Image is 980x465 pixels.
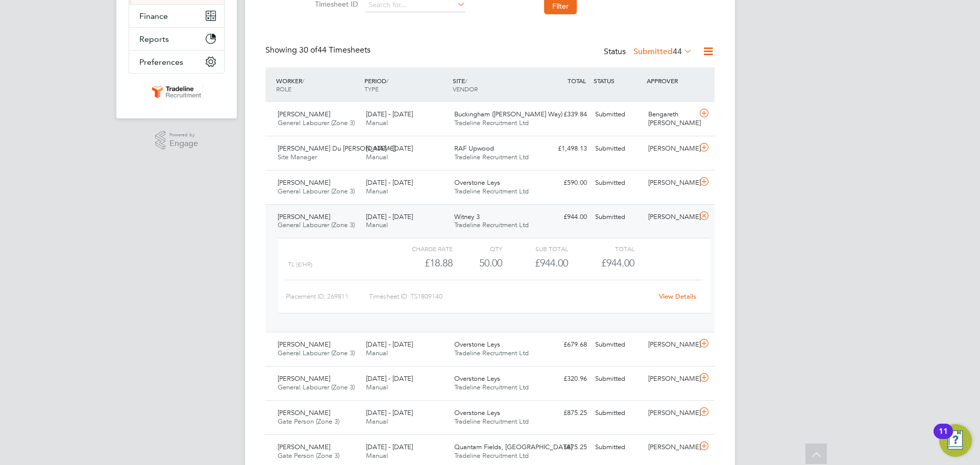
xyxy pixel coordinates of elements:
[139,57,183,67] span: Preferences
[538,371,591,387] div: £320.96
[366,178,413,187] span: [DATE] - [DATE]
[591,336,644,353] div: Submitted
[454,349,529,357] span: Tradeline Recruitment Ltd
[538,336,591,353] div: £679.68
[538,439,591,456] div: £875.25
[366,374,413,383] span: [DATE] - [DATE]
[278,212,330,221] span: [PERSON_NAME]
[502,255,568,272] div: £944.00
[299,45,371,55] span: 44 Timesheets
[362,71,450,98] div: PERIOD
[601,257,634,269] span: £944.00
[278,408,330,417] span: [PERSON_NAME]
[591,371,644,387] div: Submitted
[454,417,529,426] span: Tradeline Recruitment Ltd
[454,374,500,383] span: Overstone Leys
[155,131,199,150] a: Powered byEngage
[644,439,697,456] div: [PERSON_NAME]
[369,288,652,305] div: Timesheet ID: TS1809140
[278,187,355,195] span: General Labourer (Zone 3)
[366,212,413,221] span: [DATE] - [DATE]
[366,340,413,349] span: [DATE] - [DATE]
[659,292,696,301] a: View Details
[939,424,972,457] button: Open Resource Center, 11 new notifications
[454,118,529,127] span: Tradeline Recruitment Ltd
[644,209,697,226] div: [PERSON_NAME]
[129,5,224,27] button: Finance
[673,46,682,57] span: 44
[129,51,224,73] button: Preferences
[299,45,317,55] span: 30 of
[454,178,500,187] span: Overstone Leys
[278,144,396,153] span: [PERSON_NAME] Du [PERSON_NAME]
[366,408,413,417] span: [DATE] - [DATE]
[591,71,644,90] div: STATUS
[454,340,500,349] span: Overstone Leys
[278,118,355,127] span: General Labourer (Zone 3)
[278,178,330,187] span: [PERSON_NAME]
[366,451,388,460] span: Manual
[644,336,697,353] div: [PERSON_NAME]
[278,221,355,229] span: General Labourer (Zone 3)
[276,85,291,93] span: ROLE
[387,242,453,255] div: Charge rate
[465,77,467,85] span: /
[591,405,644,422] div: Submitted
[538,140,591,157] div: £1,498.13
[139,11,168,21] span: Finance
[604,45,694,59] div: Status
[150,84,203,100] img: tradelinerecruitment-logo-retina.png
[366,187,388,195] span: Manual
[387,255,453,272] div: £18.88
[644,175,697,191] div: [PERSON_NAME]
[591,209,644,226] div: Submitted
[538,106,591,123] div: £339.84
[366,443,413,451] span: [DATE] - [DATE]
[644,106,697,132] div: Bengareth [PERSON_NAME]
[450,71,538,98] div: SITE
[453,255,502,272] div: 50.00
[454,408,500,417] span: Overstone Leys
[453,242,502,255] div: QTY
[265,45,373,56] div: Showing
[278,340,330,349] span: [PERSON_NAME]
[366,349,388,357] span: Manual
[366,153,388,161] span: Manual
[454,153,529,161] span: Tradeline Recruitment Ltd
[278,451,339,460] span: Gate Person (Zone 3)
[278,349,355,357] span: General Labourer (Zone 3)
[278,383,355,391] span: General Labourer (Zone 3)
[538,405,591,422] div: £875.25
[364,85,379,93] span: TYPE
[591,140,644,157] div: Submitted
[278,153,317,161] span: Site Manager
[278,374,330,383] span: [PERSON_NAME]
[366,118,388,127] span: Manual
[169,131,198,139] span: Powered by
[366,110,413,118] span: [DATE] - [DATE]
[366,383,388,391] span: Manual
[454,221,529,229] span: Tradeline Recruitment Ltd
[288,261,312,268] span: tl (£/HR)
[454,451,529,460] span: Tradeline Recruitment Ltd
[129,28,224,50] button: Reports
[644,371,697,387] div: [PERSON_NAME]
[278,110,330,118] span: [PERSON_NAME]
[454,212,480,221] span: Witney 3
[568,242,634,255] div: Total
[454,187,529,195] span: Tradeline Recruitment Ltd
[274,71,362,98] div: WORKER
[286,288,369,305] div: Placement ID: 269811
[278,417,339,426] span: Gate Person (Zone 3)
[568,77,586,85] span: TOTAL
[386,77,388,85] span: /
[454,144,494,153] span: RAF Upwood
[454,443,572,451] span: Quantam Fields, [GEOGRAPHIC_DATA]
[644,405,697,422] div: [PERSON_NAME]
[591,106,644,123] div: Submitted
[538,209,591,226] div: £944.00
[502,242,568,255] div: Sub Total
[454,110,562,118] span: Buckingham ([PERSON_NAME] Way)
[366,221,388,229] span: Manual
[278,443,330,451] span: [PERSON_NAME]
